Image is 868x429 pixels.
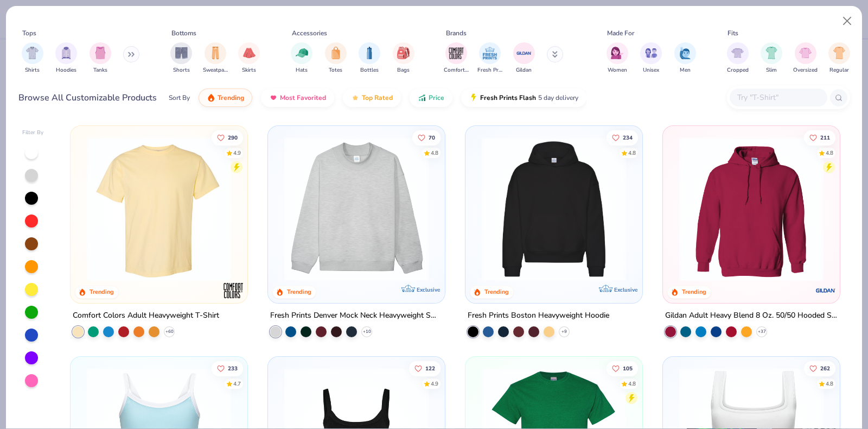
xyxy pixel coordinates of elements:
[203,66,228,74] span: Sweatpants
[477,42,502,74] button: filter button
[22,42,43,74] button: filter button
[431,380,438,388] div: 4.9
[561,329,567,335] span: + 9
[170,42,192,74] button: filter button
[628,149,636,157] div: 4.8
[359,42,380,74] button: filter button
[22,42,43,74] div: filter for Shirts
[766,66,777,74] span: Slim
[81,137,237,281] img: 029b8af0-80e6-406f-9fdc-fdf898547912
[242,66,256,74] span: Skirts
[425,365,435,371] span: 122
[761,42,782,74] div: filter for Slim
[238,42,260,74] div: filter for Skirts
[674,42,696,74] button: filter button
[826,380,833,388] div: 4.8
[165,329,174,335] span: + 60
[393,42,414,74] button: filter button
[793,42,818,74] div: filter for Oversized
[90,42,111,74] button: filter button
[25,66,40,74] span: Shirts
[804,130,835,145] button: Like
[765,47,777,59] img: Slim Image
[22,129,44,137] div: Filter By
[234,149,241,157] div: 4.9
[222,280,244,301] img: Comfort Colors logo
[359,42,380,74] div: filter for Bottles
[614,286,637,293] span: Exclusive
[645,47,658,59] img: Unisex Image
[631,137,787,281] img: d4a37e75-5f2b-4aef-9a6e-23330c63bbc0
[412,130,441,145] button: Like
[173,66,190,74] span: Shorts
[643,66,659,74] span: Unisex
[628,380,636,388] div: 4.8
[516,45,532,61] img: Gildan Image
[325,42,347,74] div: filter for Totes
[799,47,812,59] img: Oversized Image
[665,309,838,323] div: Gildan Adult Heavy Blend 8 Oz. 50/50 Hooded Sweatshirt
[90,42,111,74] div: filter for Tanks
[93,66,107,74] span: Tanks
[607,42,628,74] div: filter for Women
[56,66,76,74] span: Hoodies
[757,329,765,335] span: + 37
[363,329,371,335] span: + 10
[280,93,326,102] span: Most Favorited
[727,42,749,74] div: filter for Cropped
[238,42,260,74] button: filter button
[640,42,662,74] button: filter button
[212,130,244,145] button: Like
[296,66,308,74] span: Hats
[393,42,414,74] div: filter for Bags
[611,47,623,59] img: Women Image
[234,380,241,388] div: 4.7
[243,47,256,59] img: Skirts Image
[607,361,638,376] button: Like
[360,66,379,74] span: Bottles
[804,361,835,376] button: Like
[516,66,532,74] span: Gildan
[203,42,228,74] button: filter button
[793,66,818,74] span: Oversized
[468,309,609,323] div: Fresh Prints Boston Heavyweight Hoodie
[279,137,434,281] img: f5d85501-0dbb-4ee4-b115-c08fa3845d83
[446,28,467,38] div: Brands
[513,42,535,74] button: filter button
[476,137,631,281] img: 91acfc32-fd48-4d6b-bdad-a4c1a30ac3fc
[640,42,662,74] div: filter for Unisex
[170,42,192,74] div: filter for Shorts
[829,66,849,74] span: Regular
[269,93,278,102] img: most_fav.gif
[793,42,818,74] button: filter button
[826,149,833,157] div: 4.8
[727,66,749,74] span: Cropped
[209,47,221,59] img: Sweatpants Image
[351,93,360,102] img: TopRated.gif
[171,28,196,38] div: Bottoms
[397,66,410,74] span: Bags
[325,42,347,74] button: filter button
[837,11,858,31] button: Close
[461,89,586,107] button: Fresh Prints Flash5 day delivery
[736,91,820,104] input: Try "T-Shirt"
[731,47,744,59] img: Cropped Image
[22,28,36,38] div: Tops
[761,42,782,74] button: filter button
[607,28,634,38] div: Made For
[212,361,244,376] button: Like
[429,135,435,140] span: 70
[218,93,244,102] span: Trending
[469,93,478,102] img: flash.gif
[409,361,441,376] button: Like
[828,42,850,74] button: filter button
[444,42,469,74] button: filter button
[55,42,77,74] button: filter button
[291,42,312,74] div: filter for Hats
[820,365,830,371] span: 262
[169,93,190,103] div: Sort By
[480,93,536,102] span: Fresh Prints Flash
[410,89,452,107] button: Price
[814,280,836,301] img: Gildan logo
[477,66,502,74] span: Fresh Prints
